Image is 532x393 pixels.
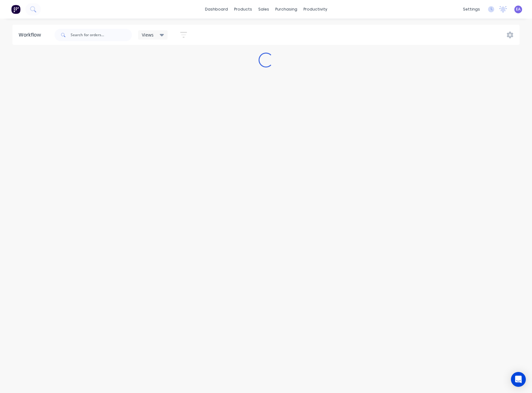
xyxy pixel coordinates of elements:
[202,5,231,14] a: dashboard
[71,29,132,41] input: Search for orders...
[231,5,255,14] div: products
[516,6,521,12] span: EA
[300,5,330,14] div: productivity
[142,32,154,38] span: Views
[11,5,20,14] img: Factory
[511,372,526,387] div: Open Intercom Messenger
[255,5,272,14] div: sales
[19,31,44,39] div: Workflow
[272,5,300,14] div: purchasing
[460,5,483,14] div: settings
